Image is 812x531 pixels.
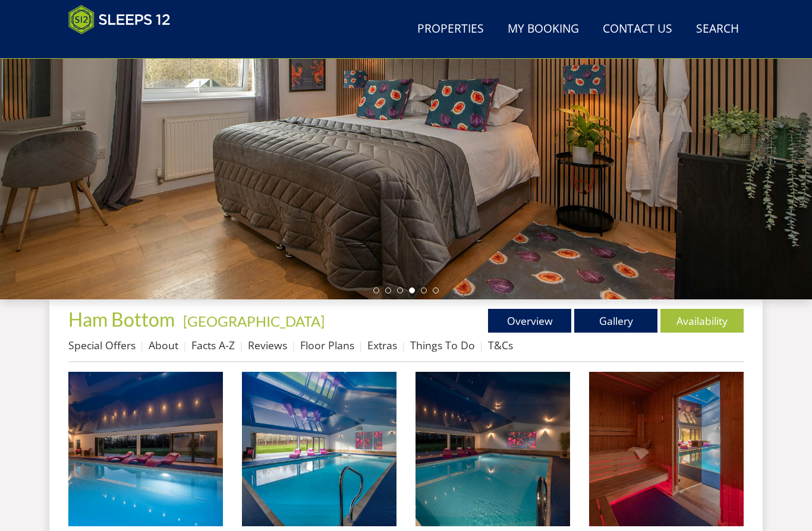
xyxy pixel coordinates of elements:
[503,16,584,43] a: My Booking
[691,16,744,43] a: Search
[183,312,325,330] a: [GEOGRAPHIC_DATA]
[242,372,396,526] img: Ham Bottom - The indoor pool is exclusively yours to use for the whole of your stay
[598,16,677,43] a: Contact Us
[410,338,475,352] a: Things To Do
[62,42,187,52] iframe: Customer reviews powered by Trustpilot
[191,338,235,352] a: Facts A-Z
[178,312,325,330] span: -
[416,372,570,526] img: Ham Bottom - Large holiday house with a private pool, sleeps up to 14
[248,338,287,352] a: Reviews
[413,16,489,43] a: Properties
[68,372,223,526] img: Ham Bottom - Large group holiday home in Somerset with a private indoor pool
[488,309,571,333] a: Overview
[68,308,178,331] a: Ham Bottom
[488,338,513,352] a: T&Cs
[589,372,744,526] img: Ham Bottom - Mums in the sauna, kids in the pool
[574,309,657,333] a: Gallery
[367,338,397,352] a: Extras
[300,338,354,352] a: Floor Plans
[68,338,136,352] a: Special Offers
[149,338,178,352] a: About
[68,308,175,331] span: Ham Bottom
[68,5,171,34] img: Sleeps 12
[660,309,744,333] a: Availability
